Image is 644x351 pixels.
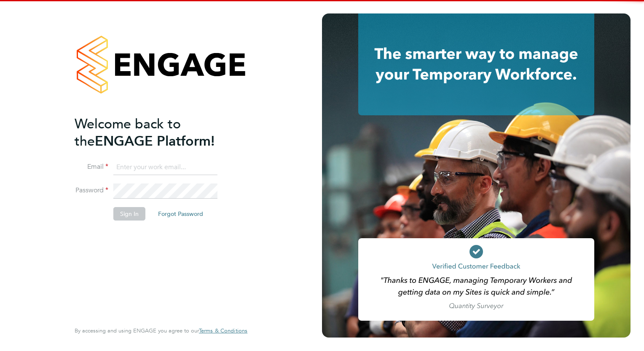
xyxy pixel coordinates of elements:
[113,207,145,221] button: Sign In
[75,162,108,171] label: Email
[151,207,210,221] button: Forgot Password
[199,327,247,334] span: Terms & Conditions
[75,186,108,195] label: Password
[199,327,247,334] a: Terms & Conditions
[75,327,247,334] span: By accessing and using ENGAGE you agree to our
[113,160,217,175] input: Enter your work email...
[75,115,239,150] h2: ENGAGE Platform!
[75,116,181,149] span: Welcome back to the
